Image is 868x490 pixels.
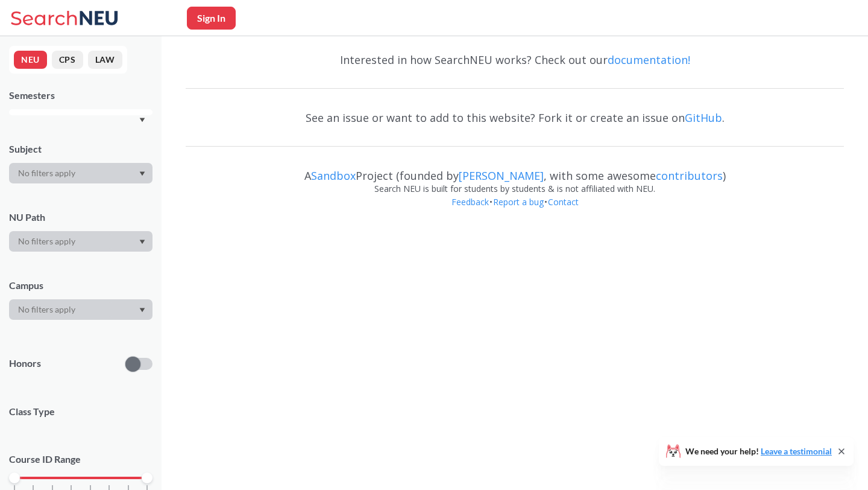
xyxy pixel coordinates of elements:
a: [PERSON_NAME] [459,168,544,183]
a: GitHub [685,110,722,125]
div: A Project (founded by , with some awesome ) [186,158,844,182]
p: Honors [9,357,41,371]
button: Sign In [187,7,236,30]
a: Report a bug [492,196,544,208]
div: • • [186,196,844,227]
button: LAW [88,51,122,69]
div: NU Path [9,211,153,224]
a: Feedback [451,196,489,208]
div: Dropdown arrow [9,163,153,183]
div: Dropdown arrow [9,299,153,320]
div: Subject [9,142,153,156]
button: CPS [52,51,83,69]
div: Search NEU is built for students by students & is not affiliated with NEU. [186,182,844,196]
svg: Dropdown arrow [139,118,145,122]
svg: Dropdown arrow [139,171,145,176]
svg: Dropdown arrow [139,240,145,244]
a: Contact [547,196,579,208]
span: We need your help! [685,447,832,456]
p: Course ID Range [9,453,153,466]
div: Campus [9,279,153,292]
div: Semesters [9,89,153,102]
a: contributors [656,168,723,183]
a: Sandbox [311,168,356,183]
div: See an issue or want to add to this website? Fork it or create an issue on . [186,100,844,135]
button: NEU [14,51,47,69]
a: Leave a testimonial [761,446,832,456]
div: Dropdown arrow [9,231,153,252]
span: Class Type [9,405,153,418]
div: Interested in how SearchNEU works? Check out our [186,42,844,77]
a: documentation! [608,52,690,67]
svg: Dropdown arrow [139,308,145,313]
